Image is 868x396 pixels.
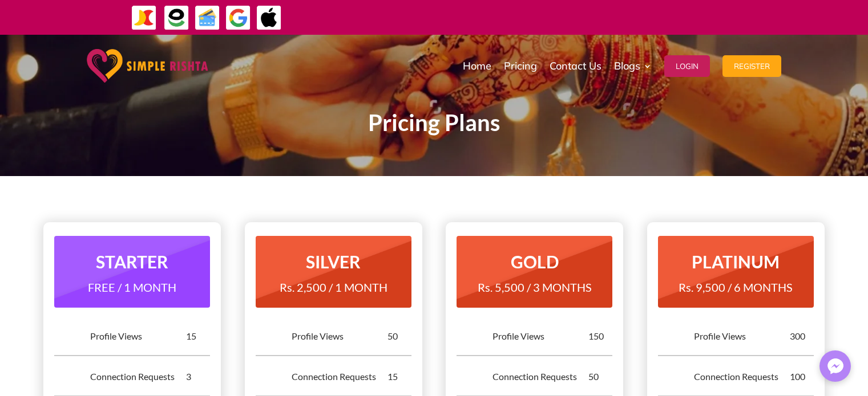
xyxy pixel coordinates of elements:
[679,280,793,294] span: Rs. 9,500 / 6 MONTHS
[280,280,387,294] span: Rs. 2,500 / 1 MONTH
[317,10,809,24] div: ایپ میں پیمنٹ صرف گوگل پے اور ایپل پے کے ذریعے ممکن ہے۔ ، یا کریڈٹ کارڈ کے ذریعے ویب سائٹ پر ہوگی۔
[164,5,189,31] img: EasyPaisa-icon
[96,251,168,272] strong: STARTER
[722,38,781,95] a: Register
[694,330,790,342] div: Profile Views
[90,370,186,383] div: Connection Requests
[824,355,847,378] img: Messenger
[694,370,790,383] div: Connection Requests
[88,280,176,294] span: FREE / 1 MONTH
[225,5,251,31] img: GooglePay-icon
[195,5,220,31] img: Credit Cards
[506,7,531,27] strong: ایزی پیسہ
[90,330,186,342] div: Profile Views
[664,38,710,95] a: Login
[550,38,601,95] a: Contact Us
[664,55,710,77] button: Login
[492,330,588,342] div: Profile Views
[504,38,537,95] a: Pricing
[614,38,652,95] a: Blogs
[722,55,781,77] button: Register
[511,251,559,272] strong: GOLD
[131,5,157,31] img: JazzCash-icon
[534,7,558,27] strong: جاز کیش
[463,38,491,95] a: Home
[292,370,387,383] div: Connection Requests
[256,5,282,31] img: ApplePay-icon
[478,280,592,294] span: Rs. 5,500 / 3 MONTHS
[126,116,742,130] p: Pricing Plans
[306,251,361,272] strong: SILVER
[292,330,387,342] div: Profile Views
[492,370,588,383] div: Connection Requests
[692,251,780,272] strong: PLATINUM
